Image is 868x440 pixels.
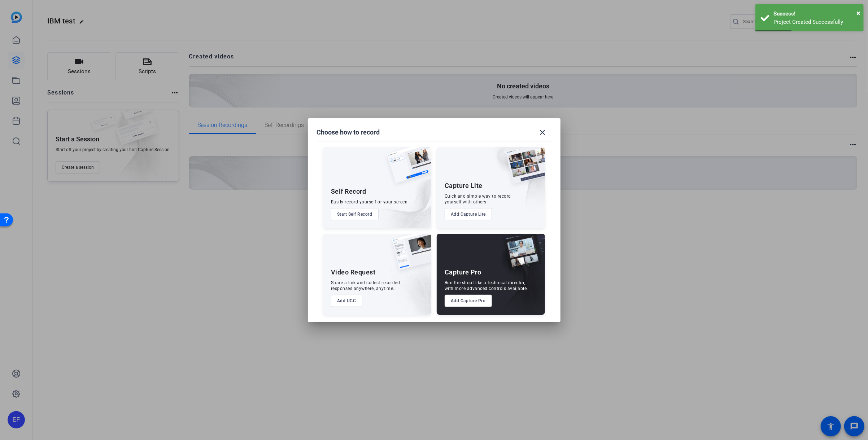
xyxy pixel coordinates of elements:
[856,9,860,17] span: ×
[331,295,362,307] button: Add UGC
[773,10,858,18] div: Success!
[387,234,431,277] img: ugc-content.png
[368,163,431,228] img: embarkstudio-self-record.png
[331,199,409,205] div: Easily record yourself or your screen.
[445,268,481,277] div: Capture Pro
[492,243,545,315] img: embarkstudio-capture-pro.png
[381,147,431,190] img: self-record.png
[445,193,511,205] div: Quick and simple way to record yourself with others.
[331,187,366,196] div: Self Record
[389,256,431,315] img: embarkstudio-ugc-content.png
[538,128,547,137] mat-icon: close
[331,268,376,277] div: Video Request
[856,8,860,18] button: Close
[445,295,492,307] button: Add Capture Pro
[331,280,400,291] div: Share a link and collect recorded responses anywhere, anytime.
[480,147,545,219] img: embarkstudio-capture-lite.png
[497,234,545,278] img: capture-pro.png
[500,147,545,191] img: capture-lite.png
[445,280,528,291] div: Run the shoot like a technical director, with more advanced controls available.
[773,18,858,26] div: Project Created Successfully
[317,128,380,137] h1: Choose how to record
[331,208,379,220] button: Start Self Record
[445,208,492,220] button: Add Capture Lite
[445,181,483,190] div: Capture Lite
